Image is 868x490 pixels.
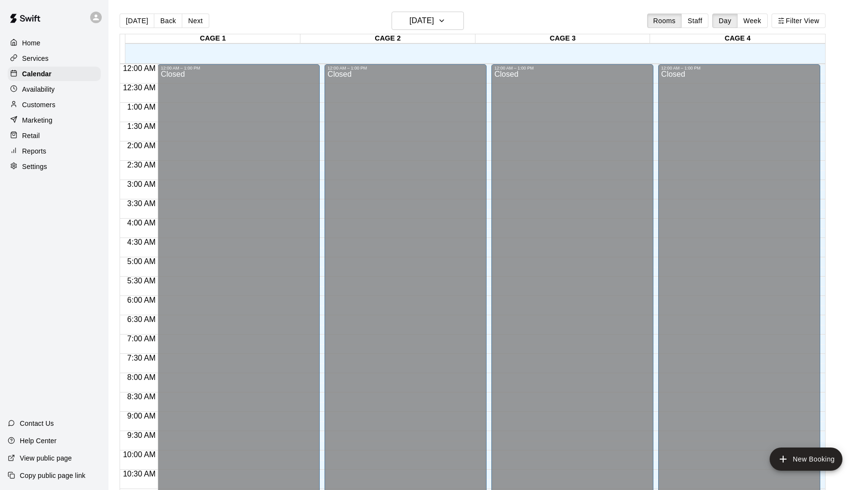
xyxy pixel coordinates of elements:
[8,113,101,127] a: Marketing
[121,84,158,92] span: 12:30 AM
[20,453,72,463] p: View public page
[8,128,101,143] a: Retail
[8,67,101,81] a: Calendar
[650,34,825,43] div: CAGE 4
[182,14,209,28] button: Next
[8,98,101,112] a: Customers
[22,84,55,94] p: Availability
[154,14,182,28] button: Back
[125,199,158,208] span: 3:30 AM
[125,180,158,188] span: 3:00 AM
[125,141,158,150] span: 2:00 AM
[125,354,158,362] span: 7:30 AM
[125,161,158,169] span: 2:30 AM
[8,51,101,66] a: Services
[409,14,434,28] h6: [DATE]
[475,34,651,43] div: CAGE 3
[161,66,317,70] div: 12:00 AM – 1:00 PM
[125,335,158,343] span: 7:00 AM
[121,470,158,478] span: 10:30 AM
[770,448,842,471] button: add
[300,34,475,43] div: CAGE 2
[8,159,101,174] a: Settings
[121,450,158,459] span: 10:00 AM
[20,419,54,428] p: Contact Us
[125,103,158,111] span: 1:00 AM
[20,436,56,446] p: Help Center
[8,82,101,97] a: Availability
[22,38,41,48] p: Home
[125,392,158,401] span: 8:30 AM
[22,162,47,171] p: Settings
[712,14,737,28] button: Day
[772,14,826,28] button: Filter View
[681,14,709,28] button: Staff
[125,238,158,246] span: 4:30 AM
[22,54,49,63] p: Services
[494,66,651,70] div: 12:00 AM – 1:00 PM
[22,100,55,110] p: Customers
[737,14,768,28] button: Week
[121,64,158,72] span: 12:00 AM
[125,257,158,266] span: 5:00 AM
[120,14,154,28] button: [DATE]
[8,144,101,158] a: Reports
[22,115,53,125] p: Marketing
[647,14,682,28] button: Rooms
[125,431,158,439] span: 9:30 AM
[20,471,85,480] p: Copy public page link
[22,146,46,156] p: Reports
[125,373,158,381] span: 8:00 AM
[125,34,300,43] div: CAGE 1
[125,277,158,285] span: 5:30 AM
[125,122,158,130] span: 1:30 AM
[392,12,464,30] button: [DATE]
[661,66,817,70] div: 12:00 AM – 1:00 PM
[22,131,40,140] p: Retail
[125,315,158,323] span: 6:30 AM
[8,36,101,50] a: Home
[22,69,52,79] p: Calendar
[125,219,158,227] span: 4:00 AM
[125,296,158,304] span: 6:00 AM
[125,412,158,420] span: 9:00 AM
[327,66,484,70] div: 12:00 AM – 1:00 PM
